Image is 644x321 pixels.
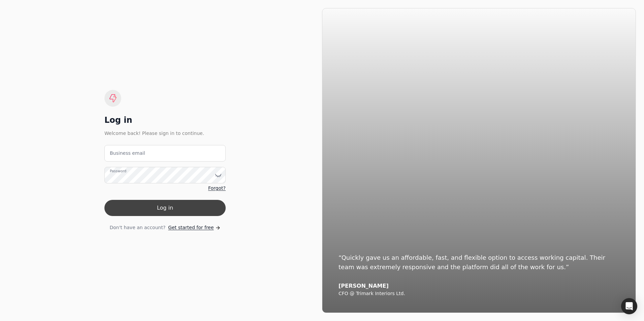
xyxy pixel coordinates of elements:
[339,291,619,297] div: CFO @ Trimark Interiors Ltd.
[110,169,126,174] label: Password
[621,298,637,314] div: Open Intercom Messenger
[109,224,165,231] span: Don't have an account?
[104,130,226,137] div: Welcome back! Please sign in to continue.
[104,115,226,126] div: Log in
[339,283,619,289] div: [PERSON_NAME]
[208,185,226,192] a: Forgot?
[168,224,220,231] a: Get started for free
[339,253,619,272] div: “Quickly gave us an affordable, fast, and flexible option to access working capital. Their team w...
[168,224,214,231] span: Get started for free
[104,200,226,216] button: Log in
[110,150,145,157] label: Business email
